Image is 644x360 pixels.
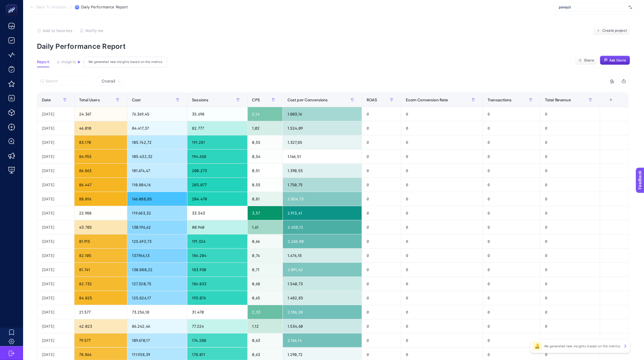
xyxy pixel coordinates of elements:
[74,277,127,291] div: 82.732
[37,164,74,178] div: [DATE]
[127,178,187,192] div: 110.804,16
[74,305,127,319] div: 21.577
[132,98,141,102] span: Cost
[187,234,247,248] div: 191.324
[483,319,540,333] div: 0
[74,220,127,234] div: 43.705
[3,2,22,6] span: Feedback
[37,263,74,277] div: [DATE]
[540,305,600,319] div: 0
[593,26,630,35] button: Create project
[401,107,483,121] div: 0
[37,60,49,64] span: Report
[187,192,247,206] div: 204.470
[248,319,283,333] div: 1,12
[187,319,247,333] div: 77.224
[401,263,483,277] div: 0
[283,206,362,220] div: 2.913,41
[74,164,127,178] div: 86.863
[37,206,74,220] div: [DATE]
[483,220,540,234] div: 0
[540,107,600,121] div: 0
[362,135,401,149] div: 0
[127,277,187,291] div: 127.320,75
[545,98,571,102] span: Total Revenue
[540,178,600,192] div: 0
[367,98,377,102] span: ROAS
[127,319,187,333] div: 86.242,46
[187,263,247,277] div: 183.930
[74,291,127,305] div: 84.825
[42,98,51,102] span: Date
[74,333,127,347] div: 79.577
[483,333,540,347] div: 0
[46,79,91,83] input: Search
[127,220,187,234] div: 130.196,62
[127,249,187,262] div: 137.966,13
[74,178,127,192] div: 86.447
[401,277,483,291] div: 0
[187,150,247,163] div: 194.650
[362,249,401,262] div: 0
[362,220,401,234] div: 0
[401,234,483,248] div: 0
[540,291,600,305] div: 0
[540,234,600,248] div: 0
[401,121,483,135] div: 0
[248,206,283,220] div: 3,57
[187,305,247,319] div: 31.470
[252,98,260,102] span: CPS
[37,234,74,248] div: [DATE]
[362,263,401,277] div: 0
[483,135,540,149] div: 0
[74,249,127,262] div: 82.105
[401,333,483,347] div: 0
[362,164,401,178] div: 0
[362,178,401,192] div: 0
[248,249,283,262] div: 0,74
[84,57,167,68] div: We generated new insights based on the metrics
[127,263,187,277] div: 130.880,22
[483,150,540,163] div: 0
[248,121,283,135] div: 1,02
[80,28,103,33] button: Notify me
[540,277,600,291] div: 0
[283,164,362,178] div: 1.390,55
[401,291,483,305] div: 0
[401,249,483,262] div: 0
[283,192,362,206] div: 2.054,73
[248,107,283,121] div: 2,14
[483,164,540,178] div: 0
[43,28,72,33] span: Add to favorites
[609,58,626,63] span: Ask Genie
[283,277,362,291] div: 1.540,73
[127,206,187,220] div: 119.683,32
[488,98,512,102] span: Transactions
[127,333,187,347] div: 109.670,17
[283,263,362,277] div: 2.091,42
[187,107,247,121] div: 35.698
[483,206,540,220] div: 0
[248,192,283,206] div: 0,81
[127,305,187,319] div: 73.256,18
[85,28,103,33] span: Notify me
[540,249,600,262] div: 0
[540,135,600,149] div: 0
[283,319,362,333] div: 1.534,60
[127,291,187,305] div: 125.826,17
[362,305,401,319] div: 0
[401,220,483,234] div: 0
[102,78,115,84] span: Overall
[248,333,283,347] div: 0,63
[74,135,127,149] div: 83.170
[483,277,540,291] div: 0
[37,192,74,206] div: [DATE]
[37,42,630,51] p: Daily Performance Report
[187,249,247,262] div: 186.204
[37,135,74,149] div: [DATE]
[37,150,74,163] div: [DATE]
[36,5,67,10] span: Back To Analysis
[74,319,127,333] div: 42.023
[540,150,600,163] div: 0
[70,5,72,9] span: /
